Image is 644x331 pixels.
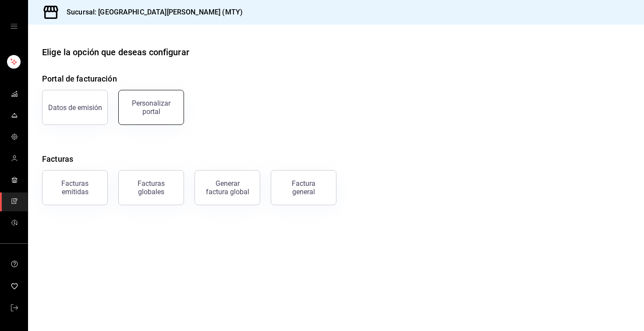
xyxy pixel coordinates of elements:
button: Facturas emitidas [42,170,108,205]
h4: Portal de facturación [42,73,630,85]
div: Facturas emitidas [48,179,102,196]
button: Factura general [271,170,336,205]
div: Elige la opción que deseas configurar [42,46,189,59]
div: Facturas globales [124,179,178,196]
div: Personalizar portal [124,99,178,116]
button: open drawer [11,23,18,30]
button: Generar factura global [195,170,260,205]
div: Datos de emisión [48,103,102,112]
div: Generar factura global [205,179,249,196]
h3: Sucursal: [GEOGRAPHIC_DATA][PERSON_NAME] (MTY) [60,7,243,18]
h4: Facturas [42,153,630,165]
div: Factura general [282,179,326,196]
button: Facturas globales [118,170,184,205]
button: Datos de emisión [42,90,108,125]
button: Personalizar portal [118,90,184,125]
